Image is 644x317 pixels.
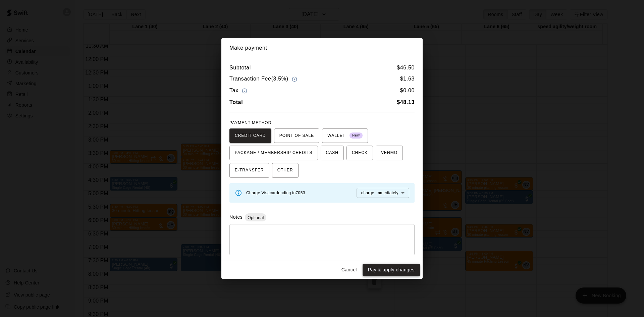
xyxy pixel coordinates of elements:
span: New [350,131,363,140]
h6: $ 1.63 [400,74,415,84]
h2: Make payment [221,38,423,58]
h6: Transaction Fee ( 3.5% ) [229,74,299,84]
b: Total [229,99,243,105]
span: OTHER [277,165,293,176]
button: WALLET New [322,128,368,143]
span: CHECK [352,148,368,158]
button: E-TRANSFER [229,163,269,178]
span: Optional [245,215,266,220]
span: Charge Visa card ending in 7053 [246,191,305,195]
button: CASH [321,146,344,160]
span: CASH [326,148,338,158]
span: VENMO [381,148,397,158]
span: WALLET [327,130,363,141]
h6: $ 46.50 [397,63,415,72]
h6: Subtotal [229,63,251,72]
h6: $ 0.00 [400,86,415,95]
h6: Tax [229,86,249,95]
span: E-TRANSFER [235,165,264,176]
button: VENMO [376,146,403,160]
span: CREDIT CARD [235,130,266,141]
label: Notes [229,214,243,220]
span: PACKAGE / MEMBERSHIP CREDITS [235,148,313,158]
button: Cancel [338,264,360,276]
b: $ 48.13 [397,99,415,105]
button: POINT OF SALE [274,128,319,143]
button: OTHER [272,163,299,178]
button: CREDIT CARD [229,128,271,143]
span: POINT OF SALE [279,130,314,141]
button: PACKAGE / MEMBERSHIP CREDITS [229,146,318,160]
button: Pay & apply changes [363,264,420,276]
span: PAYMENT METHOD [229,120,271,125]
span: charge immediately [361,191,398,195]
button: CHECK [346,146,373,160]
